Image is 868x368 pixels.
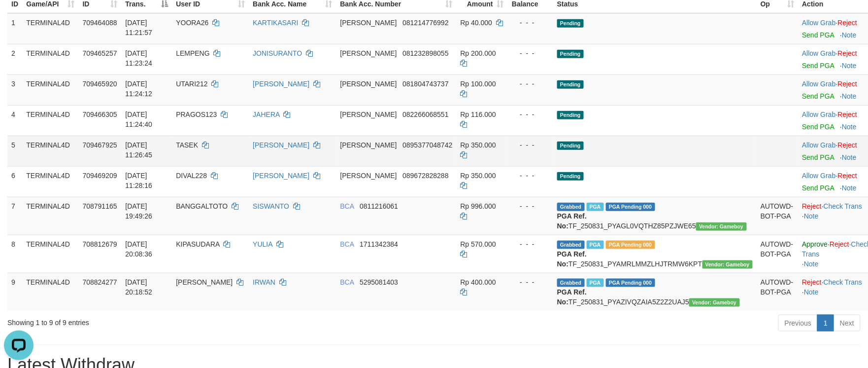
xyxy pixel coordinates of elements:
[125,202,152,220] span: [DATE] 19:49:26
[557,203,585,211] span: Grabbed
[802,123,834,131] a: Send PGA
[176,110,217,118] span: PRAGOS123
[461,19,493,27] span: Rp 40.000
[689,298,739,307] span: Vendor URL: https://payment21.1velocity.biz
[557,19,584,28] span: Pending
[253,19,298,27] a: KARTIKASARI
[253,141,309,149] a: [PERSON_NAME]
[461,240,496,248] span: Rp 570.000
[176,141,198,149] span: TASEK
[176,19,208,27] span: YOORA26
[7,166,22,197] td: 6
[587,241,604,249] span: Marked by boxmaster
[461,110,496,118] span: Rp 116.000
[802,80,837,88] span: ·
[802,240,828,248] a: Approve
[838,80,858,88] a: Reject
[253,172,309,180] a: [PERSON_NAME]
[557,80,584,89] span: Pending
[557,212,587,230] b: PGA Ref. No:
[802,172,837,180] span: ·
[512,79,549,89] div: - - -
[125,240,152,258] span: [DATE] 20:08:36
[802,153,834,161] a: Send PGA
[802,110,837,118] span: ·
[587,279,604,287] span: Marked by boxzainul
[696,222,746,231] span: Vendor URL: https://payment21.1velocity.biz
[512,48,549,58] div: - - -
[557,250,587,268] b: PGA Ref. No:
[83,110,117,118] span: 709466305
[461,49,496,57] span: Rp 200.000
[802,62,834,70] a: Send PGA
[7,44,22,74] td: 2
[557,279,585,287] span: Grabbed
[22,74,78,105] td: TERMINAL4D
[125,278,152,296] span: [DATE] 20:18:52
[176,202,228,210] span: BANGGALTOTO
[757,273,798,311] td: AUTOWD-BOT-PGA
[340,49,397,57] span: [PERSON_NAME]
[340,172,397,180] span: [PERSON_NAME]
[802,80,835,88] a: Allow Grab
[360,278,398,286] span: Copy 5295081403 to clipboard
[340,278,354,286] span: BCA
[838,19,858,27] a: Reject
[557,50,584,58] span: Pending
[461,141,496,149] span: Rp 350.000
[461,172,496,180] span: Rp 350.000
[557,172,584,181] span: Pending
[757,197,798,235] td: AUTOWD-BOT-PGA
[253,240,272,248] a: YULIA
[461,278,496,286] span: Rp 400.000
[842,153,857,161] a: Note
[22,13,78,44] td: TERMINAL4D
[802,141,837,149] span: ·
[557,241,585,249] span: Grabbed
[83,278,117,286] span: 708824277
[125,172,152,189] span: [DATE] 11:28:16
[802,92,834,100] a: Send PGA
[125,19,152,37] span: [DATE] 11:21:57
[402,172,448,180] span: Copy 089672828288 to clipboard
[176,240,219,248] span: KIPASUDARA
[802,184,834,192] a: Send PGA
[802,278,822,286] a: Reject
[360,202,398,210] span: Copy 0811216061 to clipboard
[606,241,655,249] span: PGA Pending
[402,19,448,27] span: Copy 081214776992 to clipboard
[253,278,275,286] a: IRWAN
[838,49,858,57] a: Reject
[804,288,819,296] a: Note
[7,13,22,44] td: 1
[340,19,397,27] span: [PERSON_NAME]
[253,49,302,57] a: JONISURANTO
[402,80,448,88] span: Copy 081804743737 to clipboard
[802,49,835,57] a: Allow Grab
[176,172,207,180] span: DIVAL228
[702,260,753,269] span: Vendor URL: https://payment21.1velocity.biz
[842,92,857,100] a: Note
[125,141,152,159] span: [DATE] 11:26:45
[557,142,584,150] span: Pending
[461,202,496,210] span: Rp 996.000
[461,80,496,88] span: Rp 100.000
[402,49,448,57] span: Copy 081232898055 to clipboard
[817,315,834,331] a: 1
[757,235,798,273] td: AUTOWD-BOT-PGA
[340,240,354,248] span: BCA
[802,31,834,39] a: Send PGA
[512,201,549,211] div: - - -
[83,49,117,57] span: 709465257
[804,212,819,220] a: Note
[802,19,835,27] a: Allow Grab
[512,239,549,249] div: - - -
[22,166,78,197] td: TERMINAL4D
[4,4,33,34] button: Open LiveChat chat widget
[125,49,152,67] span: [DATE] 11:23:24
[557,111,584,119] span: Pending
[842,123,857,131] a: Note
[838,172,858,180] a: Reject
[802,202,822,210] a: Reject
[22,235,78,273] td: TERMINAL4D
